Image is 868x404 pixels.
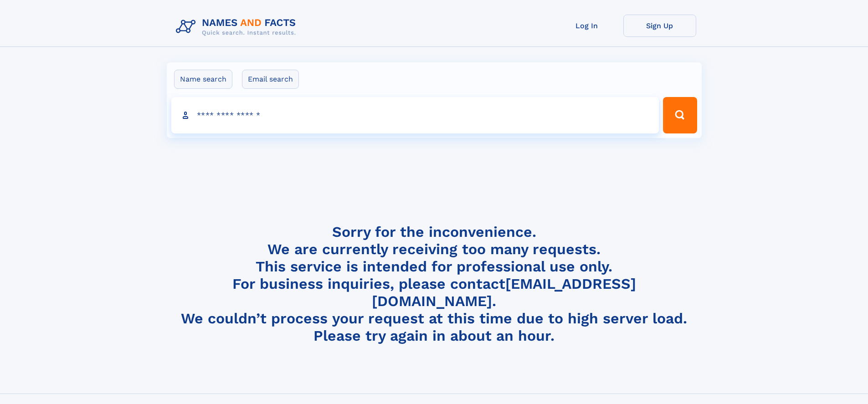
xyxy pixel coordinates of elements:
[171,97,659,133] input: search input
[172,223,696,345] h4: Sorry for the inconvenience. We are currently receiving too many requests. This service is intend...
[550,15,623,37] a: Log In
[623,15,696,37] a: Sign Up
[174,70,232,89] label: Name search
[242,70,299,89] label: Email search
[372,275,636,310] a: [EMAIL_ADDRESS][DOMAIN_NAME]
[172,15,303,39] img: Logo Names and Facts
[663,97,697,133] button: Search Button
